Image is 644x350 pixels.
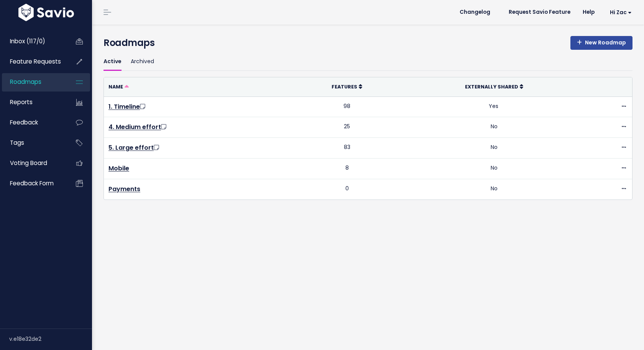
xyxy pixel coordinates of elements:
a: Roadmaps [2,73,64,91]
a: Feature Requests [2,53,64,70]
td: No [402,179,587,199]
a: Hi Zac [601,7,638,18]
a: New Roadmap [570,36,632,50]
a: Voting Board [2,154,64,172]
a: Inbox (117/0) [2,33,64,50]
a: Mobile [108,164,129,173]
span: Feedback form [10,179,54,187]
h4: Roadmaps [103,36,632,50]
span: Inbox (117/0) [10,37,45,45]
a: Externally Shared [465,83,523,90]
a: Payments [108,185,140,193]
span: Hi Zac [610,10,632,15]
span: Name [108,83,123,90]
a: Request Savio Feature [503,7,577,18]
td: 25 [292,117,401,138]
a: Reports [2,93,64,111]
td: 0 [292,179,401,199]
td: No [402,158,587,179]
span: Tags [10,139,24,147]
span: Feedback [10,118,38,126]
td: 83 [292,138,401,159]
a: Feedback [2,114,64,131]
td: 98 [292,96,401,117]
a: Active [103,53,122,71]
td: Yes [402,96,587,117]
a: 1. Timeline [108,102,147,111]
span: Reports [10,98,33,106]
span: Changelog [460,10,490,15]
td: 8 [292,158,401,179]
a: Help [577,7,601,18]
td: No [402,138,587,159]
a: Name [108,83,129,90]
img: logo-white.9d6f32f41409.svg [16,4,76,21]
a: Feedback form [2,175,64,192]
a: Features [332,83,362,90]
span: Voting Board [10,159,47,167]
span: Feature Requests [10,57,61,65]
td: No [402,117,587,138]
a: Tags [2,134,64,152]
a: 5. Large effort [108,143,161,152]
a: 4. Medium effort [108,123,168,131]
span: Roadmaps [10,78,41,86]
a: Archived [131,53,154,71]
span: Features [332,83,357,90]
span: Externally Shared [465,83,518,90]
div: v.e18e32de2 [9,329,92,349]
